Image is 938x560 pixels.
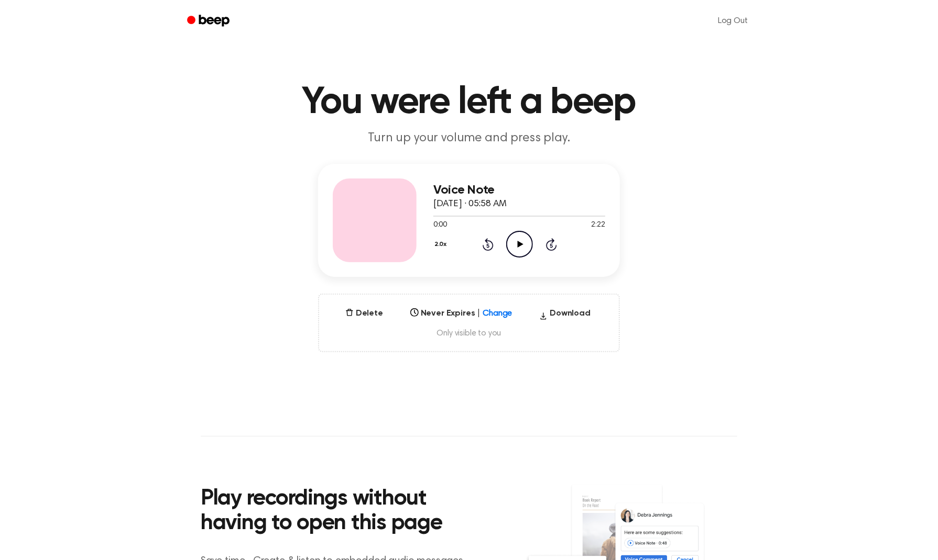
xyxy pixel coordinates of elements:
[332,328,606,339] span: Only visible to you
[201,84,737,121] h1: You were left a beep
[180,11,239,31] a: Beep
[592,220,605,231] span: 2:22
[268,130,670,147] p: Turn up your volume and press play.
[433,236,451,253] button: 2.0x
[433,199,507,209] span: [DATE] · 05:58 AM
[707,8,758,33] a: Log Out
[535,307,595,324] button: Download
[201,487,483,536] h2: Play recordings without having to open this page
[341,307,387,320] button: Delete
[433,183,605,197] h3: Voice Note
[433,220,447,231] span: 0:00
